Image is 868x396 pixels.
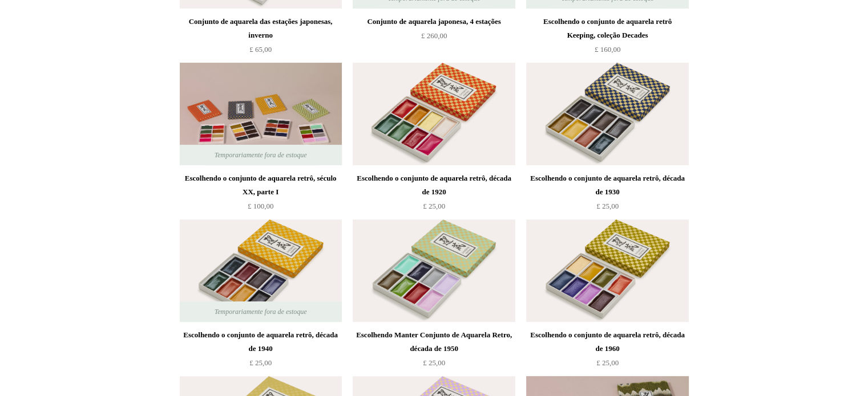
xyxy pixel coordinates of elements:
a: Escolhendo o conjunto de aquarela retrô, década de 1960 Escolhendo o conjunto de aquarela retrô, ... [526,219,688,322]
a: Escolhendo o conjunto de aquarela retrô, década de 1920 Escolhendo o conjunto de aquarela retrô, ... [353,63,515,165]
font: Escolhendo Manter Conjunto de Aquarela Retro, década de 1950 [356,330,512,353]
font: Temporariamente fora de estoque [215,308,307,316]
font: £ 160,00 [595,45,621,54]
a: Escolhendo o conjunto de aquarela retrô, século XX, parte I Escolhendo o conjunto de aquarela ret... [180,63,342,165]
img: Escolhendo o conjunto de aquarela retrô, década de 1920 [353,63,515,165]
font: £ 100,00 [248,202,274,210]
font: Escolhendo o conjunto de aquarela retrô, década de 1930 [530,174,685,196]
font: Escolhendo o conjunto de aquarela retrô, década de 1960 [530,330,685,353]
font: £ 25,00 [249,358,272,367]
a: Escolhendo o conjunto de aquarela retrô, década de 1930 £ 25,00 [526,172,688,218]
a: Escolhendo o conjunto de aquarela retrô, década de 1920 £ 25,00 [353,172,515,218]
font: £ 25,00 [423,202,445,210]
font: Escolhendo o conjunto de aquarela retrô Keeping, coleção Decades [543,17,672,39]
a: Escolhendo o conjunto de aquarela retrô Keeping, coleção Decades £ 160,00 [526,15,688,62]
a: Escolhendo o conjunto de aquarela retrô, década de 1940 Escolhendo o conjunto de aquarela retrô, ... [180,219,342,322]
a: Conjunto de aquarela das estações japonesas, inverno £ 65,00 [180,15,342,62]
img: Escolhendo o conjunto de aquarela retrô, década de 1960 [526,219,688,322]
font: Escolhendo o conjunto de aquarela retrô, década de 1920 [357,174,511,196]
a: Escolhendo o conjunto de aquarela retrô, década de 1940 £ 25,00 [180,328,342,375]
a: Escolhendo o conjunto de aquarela retrô, século XX, parte I £ 100,00 [180,172,342,218]
font: £ 65,00 [249,45,272,54]
font: £ 260,00 [421,31,447,40]
a: Escolhendo o conjunto de aquarela retrô, década de 1960 £ 25,00 [526,328,688,375]
font: Conjunto de aquarela japonesa, 4 estações [367,17,501,26]
font: Temporariamente fora de estoque [215,151,307,159]
img: Escolhendo o conjunto de aquarela retrô, década de 1930 [526,63,688,165]
font: Escolhendo o conjunto de aquarela retrô, década de 1940 [183,330,338,353]
a: Escolhendo Manter Conjunto de Aquarela Retro, década de 1950 £ 25,00 [353,328,515,375]
img: Escolhendo o conjunto de aquarela retrô, século XX, parte I [180,63,342,165]
font: £ 25,00 [423,358,445,367]
font: £ 25,00 [596,202,619,210]
font: Escolhendo o conjunto de aquarela retrô, século XX, parte I [185,174,337,196]
font: £ 25,00 [596,358,619,367]
img: Escolhendo o conjunto de aquarela retrô, década de 1940 [180,219,342,322]
a: Escolhendo Manter Conjunto de Aquarela Retro, década de 1950 Escolhendo Manter Conjunto de Aquare... [353,219,515,322]
img: Escolhendo Manter Conjunto de Aquarela Retro, década de 1950 [353,219,515,322]
font: Conjunto de aquarela das estações japonesas, inverno [189,17,333,39]
a: Conjunto de aquarela japonesa, 4 estações £ 260,00 [353,15,515,62]
a: Escolhendo o conjunto de aquarela retrô, década de 1930 Escolhendo o conjunto de aquarela retrô, ... [526,63,688,165]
